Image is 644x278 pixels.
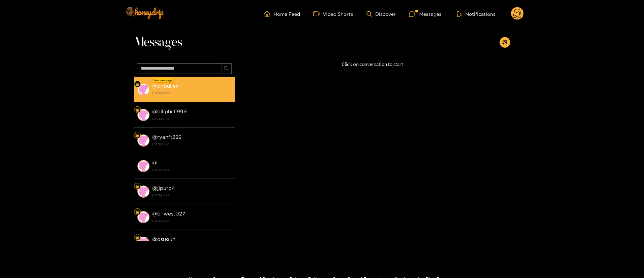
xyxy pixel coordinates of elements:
[137,109,149,121] img: conversation
[152,192,231,198] strong: [DATE] 12:43
[224,66,229,72] span: search
[134,34,182,50] span: Messages
[152,167,231,173] strong: [DATE] 12:43
[135,133,139,137] img: Fan Level
[409,10,441,18] div: Messages
[221,63,232,74] button: search
[152,185,175,191] strong: @ jjpurp4
[137,211,149,223] img: conversation
[455,10,498,17] button: Notifications
[137,237,149,249] img: conversation
[152,134,181,140] strong: @ ryanft235
[235,61,510,68] p: Click on conversation to start
[313,11,323,17] span: video-camera
[135,82,139,86] img: Fan Level
[152,83,179,89] strong: @ cgbullen
[152,116,231,122] strong: [DATE] 01:18
[135,236,139,240] img: Fan Level
[153,78,174,83] div: New message
[264,11,273,17] span: home
[137,134,149,147] img: conversation
[152,236,175,242] strong: @ osugun
[500,37,510,48] button: appstore-add
[152,109,187,114] strong: @ billphill1999
[367,11,396,17] a: Discover
[313,11,353,17] a: Video Shorts
[137,186,149,198] img: conversation
[135,185,139,189] img: Fan Level
[137,83,149,95] img: conversation
[502,40,507,45] span: appstore-add
[152,211,185,216] strong: @ b_west027
[137,160,149,172] img: conversation
[152,218,231,224] strong: [DATE] 12:43
[135,210,139,214] img: Fan Level
[135,108,139,112] img: Fan Level
[152,160,157,165] strong: @
[152,90,231,96] strong: [DATE] 22:49
[264,11,300,17] a: Home Feed
[152,141,231,147] strong: [DATE] 12:43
